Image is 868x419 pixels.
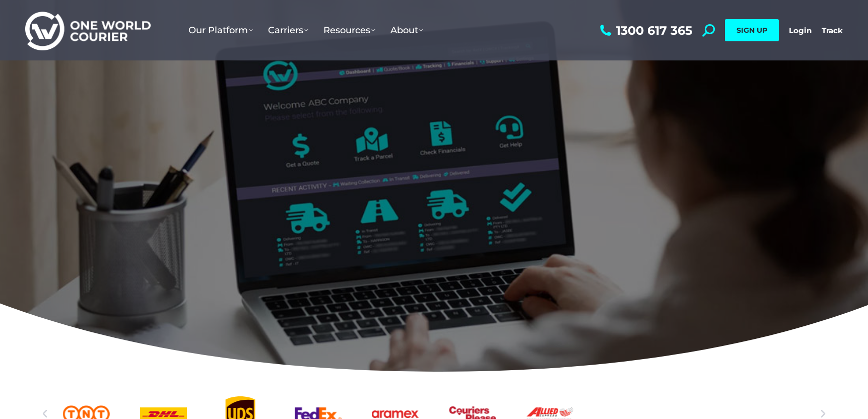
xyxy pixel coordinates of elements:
[725,19,779,41] a: SIGN UP
[25,10,151,51] img: One World Courier
[737,26,767,35] span: SIGN UP
[597,24,692,37] a: 1300 617 365
[188,25,253,36] span: Our Platform
[789,26,812,35] a: Login
[323,25,375,36] span: Resources
[383,15,431,46] a: About
[260,15,316,46] a: Carriers
[822,26,843,35] a: Track
[316,15,383,46] a: Resources
[390,25,423,36] span: About
[181,15,260,46] a: Our Platform
[268,25,308,36] span: Carriers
